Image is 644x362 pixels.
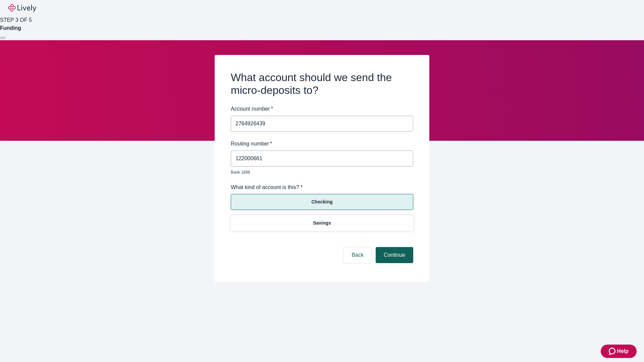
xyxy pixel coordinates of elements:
button: Savings [231,215,413,231]
label: What kind of account is this? * [231,183,303,191]
button: Checking [231,194,413,210]
span: Help [617,347,629,355]
button: Back [343,247,372,263]
p: Savings [313,220,331,227]
img: Lively [8,4,36,12]
h2: What account should we send the micro-deposits to? [231,71,413,97]
button: Zendesk support iconHelp [601,345,637,358]
svg: Zendesk support icon [609,347,617,355]
button: Continue [376,247,413,263]
label: Routing number [231,140,272,148]
p: Checking [311,198,332,205]
p: Bank 1898 [231,169,409,175]
label: Account number [231,105,273,113]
